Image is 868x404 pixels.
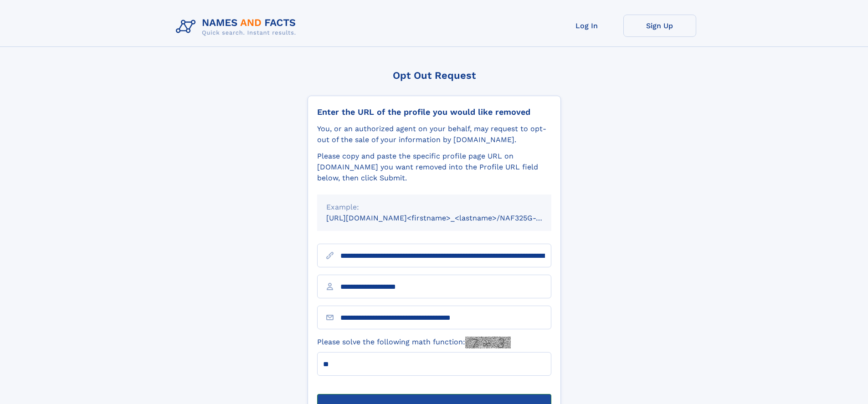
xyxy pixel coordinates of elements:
[308,70,561,81] div: Opt Out Request
[326,214,569,222] small: [URL][DOMAIN_NAME]<firstname>_<lastname>/NAF325G-xxxxxxxx
[550,15,623,37] a: Log In
[623,15,696,37] a: Sign Up
[317,107,551,117] div: Enter the URL of the profile you would like removed
[317,123,551,145] div: You, or an authorized agent on your behalf, may request to opt-out of the sale of your informatio...
[326,202,542,213] div: Example:
[317,337,511,348] label: Please solve the following math function:
[172,15,303,39] img: Logo Names and Facts
[317,151,551,184] div: Please copy and paste the specific profile page URL on [DOMAIN_NAME] you want removed into the Pr...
